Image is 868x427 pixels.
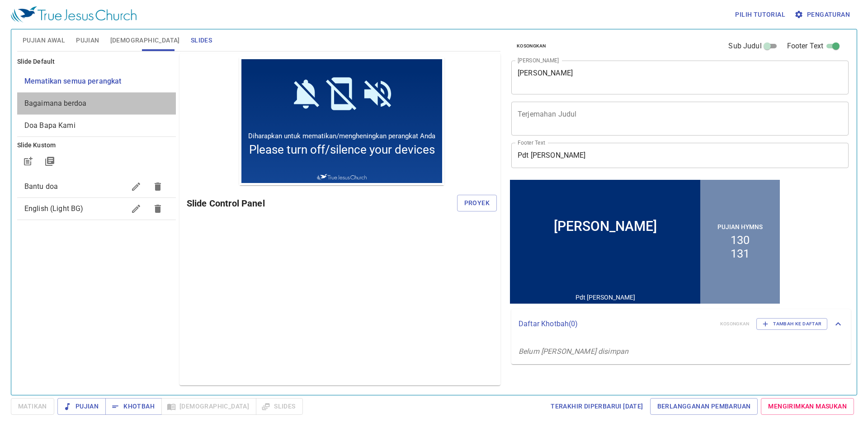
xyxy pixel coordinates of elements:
[191,35,212,46] span: Slides
[519,319,713,329] p: Daftar Khotbah ( 0 )
[508,178,782,306] iframe: from-child
[24,77,122,85] span: [object Object]
[457,195,497,211] button: Proyek
[551,401,643,412] span: Terakhir Diperbarui [DATE]
[105,398,162,415] button: Khotbah
[511,309,851,339] div: Daftar Khotbah(0)KosongkanTambah ke Daftar
[762,320,821,328] span: Tambah ke Daftar
[17,115,176,136] div: Doa Bapa Kami
[657,401,751,412] span: Berlangganan Pembaruan
[511,41,552,52] button: Kosongkan
[11,6,137,23] img: True Jesus Church
[518,69,842,86] textarea: [PERSON_NAME]
[57,398,106,415] button: Pujian
[17,57,176,67] h6: Slide Default
[9,75,196,83] span: Diharapkan untuk mematikan/mengheningkan perangkat Anda
[65,401,99,412] span: Pujian
[768,401,847,412] span: Mengirimkan Masukan
[10,86,196,99] span: Please turn off/silence your devices
[17,176,176,197] div: Bantu doa
[113,401,155,412] span: Khotbah
[793,6,854,23] button: Pengaturan
[76,35,99,46] span: Pujian
[17,93,176,114] div: Bagaimana berdoa
[796,9,850,20] span: Pengaturan
[547,398,646,415] a: Terakhir Diperbarui [DATE]
[731,6,789,23] button: Pilih tutorial
[24,182,58,191] span: Bantu doa
[24,121,75,130] span: [object Object]
[17,70,176,92] div: Mematikan semua perangkat
[650,398,758,415] a: Berlangganan Pembaruan
[464,197,490,209] span: Proyek
[23,35,65,46] span: Pujian Awal
[17,141,176,150] h6: Slide Kustom
[17,198,176,220] div: English (Light BG)
[728,41,761,52] span: Sub Judul
[187,196,457,211] h6: Slide Control Panel
[787,41,824,52] span: Footer Text
[735,9,785,20] span: Pilih tutorial
[519,347,628,356] i: Belum [PERSON_NAME] disimpan
[761,398,854,415] a: Mengirimkan Masukan
[110,35,180,46] span: [DEMOGRAPHIC_DATA]
[756,318,827,330] button: Tambah ke Daftar
[24,204,84,213] span: English (Light BG)
[78,117,127,123] img: True Jesus Church
[517,42,546,50] span: Kosongkan
[24,99,86,108] span: [object Object]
